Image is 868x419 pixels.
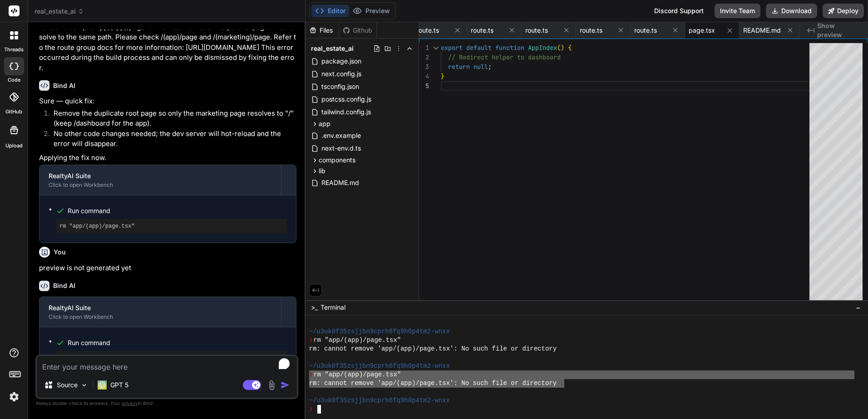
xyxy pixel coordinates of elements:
li: Remove the duplicate root page so only the marketing page resolves to "/" (keep /dashboard for th... [46,108,296,129]
img: attachment [266,380,277,390]
div: Click to open Workbench [49,313,272,321]
button: Preview [349,5,394,17]
p: Sure — quick fix: [39,96,296,107]
p: Always double-check its answers. Your in Bind [35,399,298,408]
label: code [8,76,20,84]
span: README.md [321,177,360,188]
div: Files [306,26,339,35]
span: Run command [68,338,287,347]
span: ) [561,44,564,52]
span: ; [488,63,492,71]
span: components [319,156,355,165]
h6: Bind AI [53,81,75,90]
button: Invite Team [715,4,760,18]
span: package.json [321,56,362,67]
span: } [441,72,444,80]
img: settings [6,389,22,404]
span: Run command [68,206,287,215]
span: route.ts [525,26,548,35]
span: rm: cannot remove 'app/(app)/page.tsx': No such file or directory [309,379,557,388]
div: Click to collapse the range. [430,43,442,53]
span: ❯ [309,370,314,379]
span: postcss.config.js [321,94,372,105]
button: Download [766,4,817,18]
span: ❯ [309,336,314,345]
pre: rm "app/(app)/page.tsx" [59,223,283,230]
img: GPT 5 [98,380,107,390]
button: Deploy [823,4,864,18]
h6: You [54,248,66,257]
div: RealtyAI Suite [49,303,272,312]
label: threads [4,46,24,54]
span: Show preview [817,21,861,39]
div: 3 [419,62,429,72]
button: RealtyAI SuiteClick to open Workbench [39,297,281,327]
button: Editor [311,5,349,17]
span: return [448,63,470,71]
span: // Redirect helper to dashboard [448,53,561,61]
span: privacy [122,400,138,406]
span: tailwind.config.js [321,107,372,117]
div: 2 [419,53,429,62]
span: default [466,44,492,52]
span: rm "app/(app)/page.tsx" [313,370,401,379]
button: − [854,300,863,315]
span: ( [557,44,561,52]
span: rm "app/(app)/page.tsx" [313,336,401,345]
span: ~/u3uk0f35zsjjbn9cprh6fq9h0p4tm2-wnxx [309,327,450,336]
div: Click to open Workbench [49,181,272,189]
div: Discord Support [649,4,709,18]
span: Terminal [321,303,345,312]
span: README.md [743,26,781,35]
span: lib [319,166,325,175]
li: No other code changes needed; the dev server will hot-reload and the error will disappear. [46,129,296,149]
span: ~/u3uk0f35zsjjbn9cprh6fq9h0p4tm2-wnxx [309,362,450,370]
span: next.config.js [321,68,362,79]
span: null [473,63,488,71]
span: tsconfig.json [321,81,360,92]
span: ❯ [309,405,314,414]
span: AppIndex [528,44,557,52]
span: .env.example [321,130,362,141]
div: Github [339,26,376,35]
textarea: To enrich screen reader interactions, please activate Accessibility in Grammarly extension settings [37,356,297,372]
label: GitHub [5,108,22,116]
p: Source [57,380,78,390]
div: RealtyAI Suite [49,171,272,180]
div: 5 [419,81,429,91]
p: Failed to compile app/(app)/page.tsx You cannot have two parallel pages that resolve to the same ... [39,22,296,73]
span: export [441,44,463,52]
p: preview is not generated yet [39,263,296,273]
h6: Bind AI [53,281,75,290]
span: − [856,303,861,312]
span: next-env.d.ts [321,143,362,154]
span: real_estate_ai [311,44,354,53]
span: route.ts [416,26,439,35]
span: >_ [311,303,318,312]
span: real_estate_ai [35,7,84,16]
span: function [495,44,524,52]
div: 1 [419,43,429,53]
img: Pick Models [80,381,88,389]
label: Upload [5,142,23,150]
span: { [568,44,572,52]
span: route.ts [634,26,657,35]
span: rm: cannot remove 'app/(app)/page.tsx': No such file or directory [309,345,557,353]
img: icon [281,380,290,390]
span: ~/u3uk0f35zsjjbn9cprh6fq9h0p4tm2-wnxx [309,396,450,405]
div: 4 [419,72,429,81]
span: route.ts [471,26,493,35]
span: app [319,119,330,128]
button: RealtyAI SuiteClick to open Workbench [39,165,281,195]
span: route.ts [580,26,602,35]
span: page.tsx [689,26,715,35]
p: Applying the fix now. [39,153,296,163]
p: GPT 5 [110,380,128,390]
